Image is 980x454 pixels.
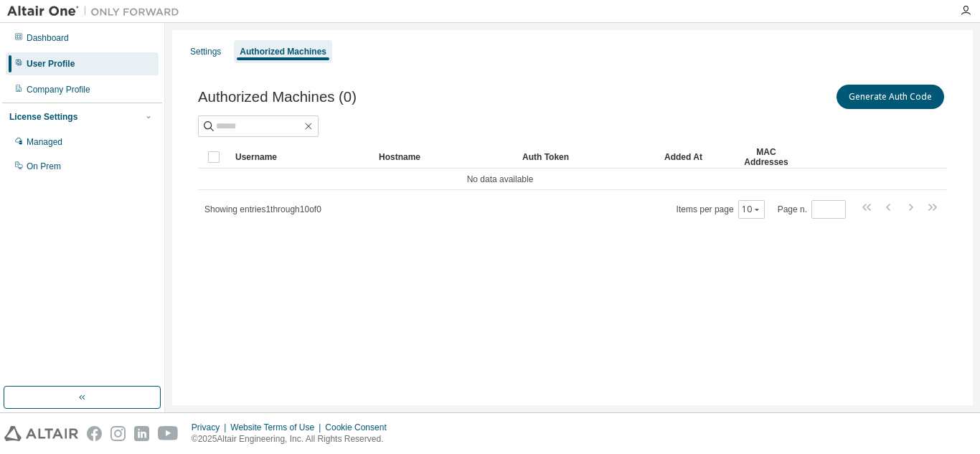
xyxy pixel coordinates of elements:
[9,111,77,123] div: License Settings
[837,85,944,109] button: Generate Auth Code
[158,426,179,441] img: youtube.svg
[677,200,765,219] span: Items per page
[742,204,761,215] button: 10
[192,433,395,445] p: © 2025 Altair Engineering, Inc. All Rights Reserved.
[27,161,61,172] div: On Prem
[204,204,321,214] span: Showing entries 1 through 10 of 0
[198,89,357,105] span: Authorized Machines (0)
[522,146,653,169] div: Auth Token
[27,136,62,148] div: Managed
[190,46,221,57] div: Settings
[778,200,846,219] span: Page n.
[27,32,69,44] div: Dashboard
[192,422,230,433] div: Privacy
[379,146,511,169] div: Hostname
[4,426,78,441] img: altair_logo.svg
[134,426,149,441] img: linkedin.svg
[27,84,90,95] div: Company Profile
[87,426,102,441] img: facebook.svg
[230,422,325,433] div: Website Terms of Use
[7,4,187,19] img: Altair One
[235,146,367,169] div: Username
[240,46,326,57] div: Authorized Machines
[27,58,75,70] div: User Profile
[198,169,802,190] td: No data available
[664,146,725,169] div: Added At
[110,426,126,441] img: instagram.svg
[736,146,796,169] div: MAC Addresses
[325,422,395,433] div: Cookie Consent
